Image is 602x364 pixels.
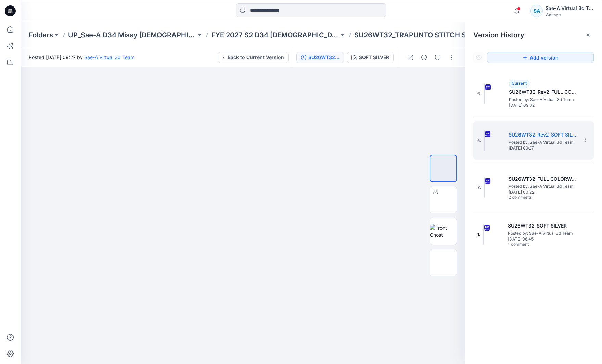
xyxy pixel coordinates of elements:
[347,52,394,63] button: SOFT SILVER
[487,52,594,63] button: Add version
[218,52,289,63] button: Back to Current Version
[509,183,577,190] span: Posted by: Sae-A Virtual 3d Team
[296,52,344,63] button: SU26WT32_Rev2_SOFT SILVER
[359,54,389,61] div: SOFT SILVER
[211,30,339,40] a: FYE 2027 S2 D34 [DEMOGRAPHIC_DATA] Woven Tops - Sae-A
[508,222,576,230] h5: SU26WT32_SOFT SILVER
[508,242,556,247] span: 1 comment
[354,30,482,40] p: SU26WT32_TRAPUNTO STITCH SS BLOUSE
[473,31,524,39] span: Version History
[509,88,577,96] h5: SU26WT32_Rev2_FULL COLORWAYS
[509,190,577,195] span: [DATE] 00:22
[308,54,340,61] div: SU26WT32_Rev2_SOFT SILVER
[509,131,577,139] h5: SU26WT32_Rev2_SOFT SILVER
[483,224,484,245] img: SU26WT32_SOFT SILVER
[509,96,577,103] span: Posted by: Sae-A Virtual 3d Team
[84,54,135,60] a: Sae-A Virtual 3d Team
[508,237,576,242] span: [DATE] 06:45
[546,4,593,12] div: Sae-A Virtual 3d Team
[586,32,591,38] button: Close
[509,195,556,200] span: 2 comments
[509,103,577,108] span: [DATE] 09:32
[512,81,527,86] span: Current
[68,30,196,40] a: UP_Sae-A D34 Missy [DEMOGRAPHIC_DATA] Top Woven
[509,146,577,151] span: [DATE] 09:27
[509,139,577,146] span: Posted by: Sae-A Virtual 3d Team
[530,5,543,17] div: SA
[430,224,457,238] img: Front Ghost
[546,12,593,17] div: Walmart
[419,52,430,63] button: Details
[477,231,481,237] span: 1.
[477,138,481,144] span: 5.
[473,52,484,63] button: Show Hidden Versions
[29,30,53,40] a: Folders
[484,177,485,198] img: SU26WT32_FULL COLORWAYS
[477,91,482,97] span: 6.
[508,230,576,237] span: Posted by: Sae-A Virtual 3d Team
[484,130,485,151] img: SU26WT32_Rev2_SOFT SILVER
[29,54,135,61] span: Posted [DATE] 09:27 by
[484,83,485,104] img: SU26WT32_Rev2_FULL COLORWAYS
[509,175,577,183] h5: SU26WT32_FULL COLORWAYS
[477,184,481,191] span: 2.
